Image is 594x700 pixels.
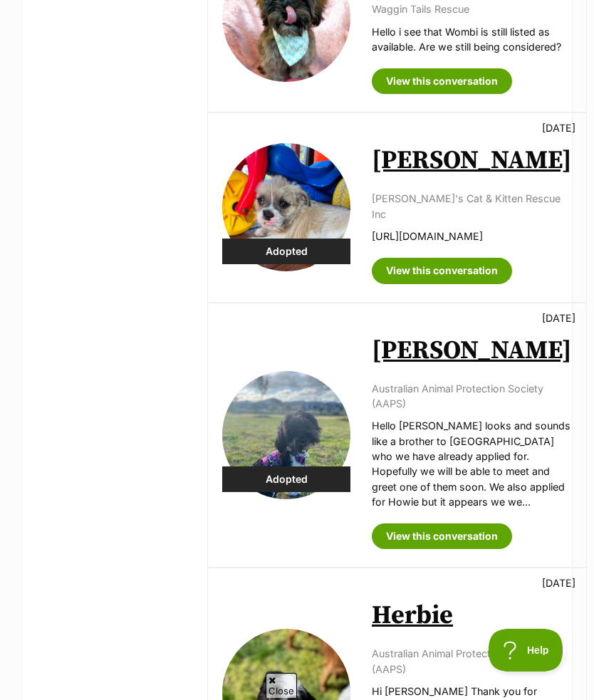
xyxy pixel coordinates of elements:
p: Australian Animal Protection Society (AAPS) [372,381,572,412]
img: Woody [222,143,350,271]
a: [PERSON_NAME] [372,335,572,367]
a: Herbie [372,600,453,632]
iframe: Help Scout Beacon - Open [489,629,566,672]
p: Hello [PERSON_NAME] looks and sounds like a brother to [GEOGRAPHIC_DATA] who we have already appl... [372,418,572,509]
p: [DATE] [542,120,575,135]
p: Australian Animal Protection Society (AAPS) [372,646,572,677]
p: [PERSON_NAME]'s Cat & Kitten Rescue Inc [372,191,572,221]
p: Waggin Tails Rescue [372,1,572,16]
a: [PERSON_NAME] [372,145,572,177]
div: Adopted [222,466,350,492]
p: Hello i see that Wombi is still listed as available. Are we still being considered? [372,24,572,55]
div: Adopted [222,239,350,264]
span: Close [266,673,297,698]
a: View this conversation [372,258,512,283]
p: [DATE] [542,575,575,590]
p: [DATE] [542,310,575,325]
a: View this conversation [372,523,512,549]
a: View this conversation [372,68,512,94]
p: [URL][DOMAIN_NAME] [372,229,572,244]
img: Lenny [222,371,350,499]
